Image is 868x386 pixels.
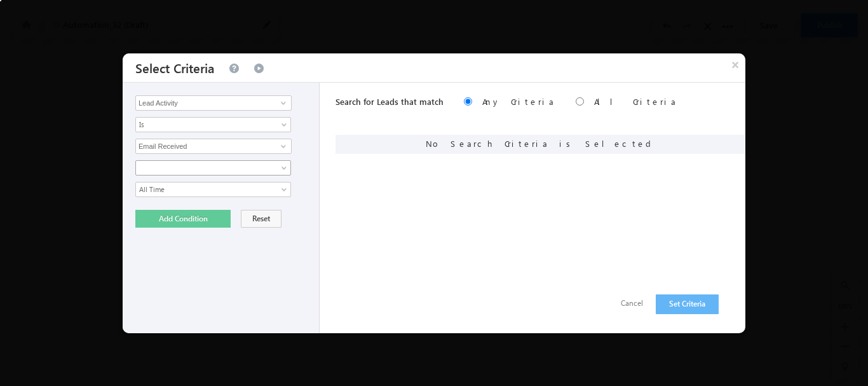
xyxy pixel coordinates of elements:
button: Cancel [608,294,656,313]
h3: Select Criteria [135,53,214,82]
a: Is [135,117,291,132]
span: Search for Leads that match [336,96,444,107]
label: All Criteria [594,96,677,107]
input: Type to Search [135,139,292,154]
div: No Search Criteria is Selected [336,135,745,154]
a: Show All Items [274,97,290,109]
a: Show All Items [274,140,290,153]
button: Reset [241,210,281,228]
span: All Time [136,184,274,195]
input: Type to Search [135,95,292,111]
button: × [725,53,745,76]
a: All Time [135,182,291,197]
label: Any Criteria [482,96,555,107]
button: Set Criteria [656,294,719,314]
span: Is [136,119,274,130]
button: Add Condition [135,210,231,228]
